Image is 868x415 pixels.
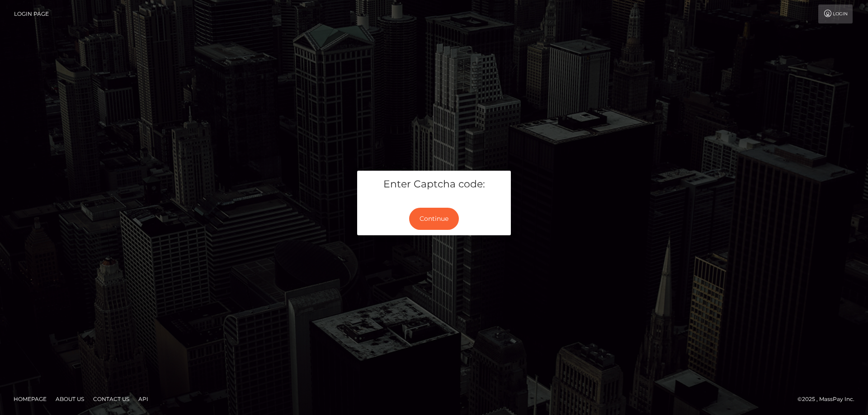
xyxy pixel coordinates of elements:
a: About Us [52,392,88,406]
a: API [135,392,152,406]
div: © 2025 , MassPay Inc. [797,394,861,404]
button: Continue [409,208,459,230]
a: Login Page [14,5,49,23]
a: Homepage [10,392,50,406]
h5: Enter Captcha code: [364,177,504,191]
a: Login [818,5,853,23]
a: Contact Us [90,392,133,406]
